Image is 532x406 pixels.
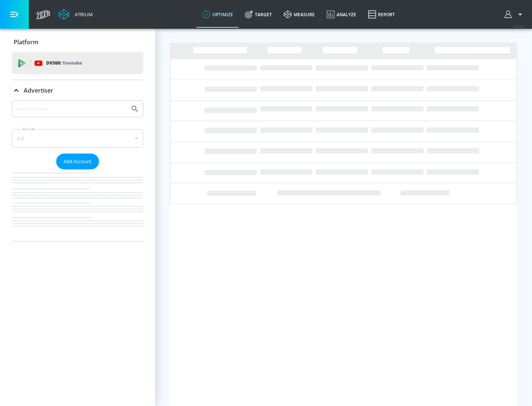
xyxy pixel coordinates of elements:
p: Platform [14,38,38,46]
p: DV360: [46,59,82,67]
p: Youtube [62,59,82,67]
a: Target [239,1,278,28]
input: Search by name [15,104,127,114]
button: Add Account [56,154,99,169]
a: Report [362,1,401,28]
a: Analyze [321,1,362,28]
div: Atrium [72,11,93,18]
a: optimize [197,1,239,28]
span: v 4.25.2 [514,24,525,28]
nav: list of Advertiser [12,169,143,241]
div: A-Z [12,129,143,148]
p: Advertiser [24,86,53,94]
div: Advertiser [12,100,143,241]
span: Add Account [64,157,92,166]
div: DV360: Youtube [12,52,143,74]
div: Platform [12,32,143,52]
div: Advertiser [12,80,143,101]
label: Sort By [21,127,37,131]
a: measure [278,1,321,28]
a: Atrium [58,9,93,20]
